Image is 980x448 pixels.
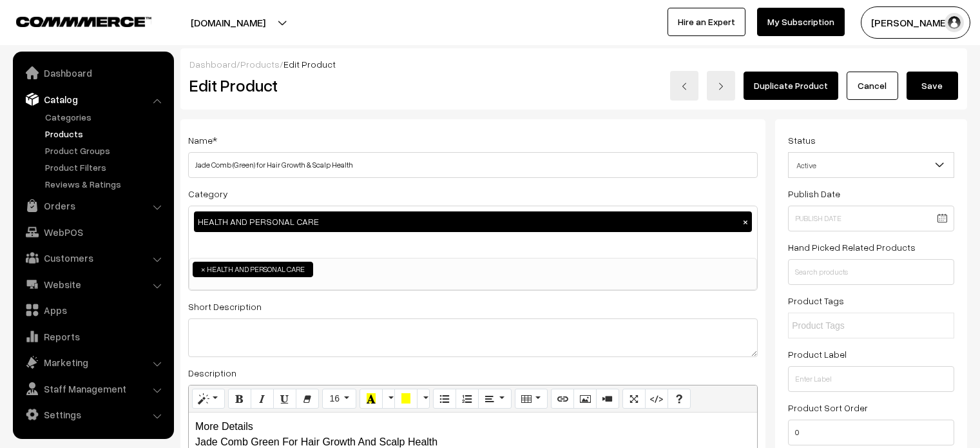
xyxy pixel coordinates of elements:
[192,389,225,409] button: Style
[907,72,958,100] button: Save
[515,389,548,409] button: Table
[645,389,668,409] button: Code View
[16,13,129,28] a: COMMMERCE
[792,319,905,333] input: Product Tags
[16,194,169,217] a: Orders
[189,57,958,71] div: / /
[740,216,751,228] button: ×
[788,366,954,392] input: Enter Label
[189,75,499,95] h2: Edit Product
[16,220,169,244] a: WebPOS
[16,325,169,348] a: Reports
[788,294,844,307] label: Product Tags
[188,152,758,178] input: Name
[757,8,845,36] a: My Subscription
[788,259,954,285] input: Search products
[16,88,169,111] a: Catalog
[329,393,340,404] span: 16
[16,403,169,426] a: Settings
[42,161,169,174] a: Product Filters
[42,177,169,191] a: Reviews & Ratings
[861,6,970,39] button: [PERSON_NAME]
[573,389,597,409] button: Picture
[251,389,274,409] button: Italic (CTRL+I)
[16,298,169,322] a: Apps
[188,187,228,200] label: Category
[42,144,169,157] a: Product Groups
[680,83,688,90] img: left-arrow.png
[16,273,169,296] a: Website
[945,13,964,32] img: user
[42,127,169,141] a: Products
[273,389,296,409] button: Underline (CTRL+U)
[42,110,169,124] a: Categories
[789,154,954,177] span: Active
[717,83,725,90] img: right-arrow.png
[788,133,816,147] label: Status
[201,264,206,275] span: ×
[16,377,169,400] a: Staff Management
[417,389,430,409] button: More Color
[788,240,916,254] label: Hand Picked Related Products
[16,351,169,374] a: Marketing
[788,152,954,178] span: Active
[188,133,217,147] label: Name
[668,8,745,36] a: Hire an Expert
[240,59,280,70] a: Products
[382,389,395,409] button: More Color
[456,389,479,409] button: Ordered list (CTRL+SHIFT+NUM8)
[788,187,840,200] label: Publish Date
[478,389,511,409] button: Paragraph
[194,211,752,232] div: HEALTH AND PERSONAL CARE
[296,389,319,409] button: Remove Font Style (CTRL+\)
[283,59,336,70] span: Edit Product
[188,300,262,313] label: Short Description
[433,389,456,409] button: Unordered list (CTRL+SHIFT+NUM7)
[788,206,954,231] input: Publish Date
[596,389,619,409] button: Video
[788,401,868,414] label: Product Sort Order
[788,420,954,445] input: Enter Number
[847,72,898,100] a: Cancel
[788,347,847,361] label: Product Label
[189,59,236,70] a: Dashboard
[394,389,418,409] button: Background Color
[551,389,574,409] button: Link (CTRL+K)
[622,389,646,409] button: Full Screen
[668,389,691,409] button: Help
[188,366,236,380] label: Description
[744,72,838,100] a: Duplicate Product
[16,17,151,26] img: COMMMERCE
[16,61,169,84] a: Dashboard
[228,389,251,409] button: Bold (CTRL+B)
[322,389,356,409] button: Font Size
[146,6,311,39] button: [DOMAIN_NAME]
[193,262,313,277] li: HEALTH AND PERSONAL CARE
[16,246,169,269] a: Customers
[360,389,383,409] button: Recent Color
